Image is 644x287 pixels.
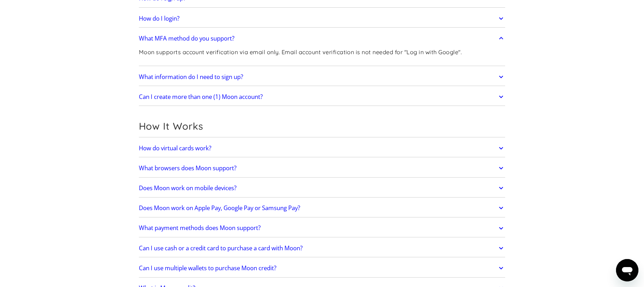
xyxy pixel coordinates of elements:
[139,205,300,211] h2: Does Moon work on Apple Pay, Google Pay or Samsung Pay?
[139,185,236,192] h2: Does Moon work on mobile devices?
[139,221,505,236] a: What payment methods does Moon support?
[139,35,234,42] h2: What MFA method do you support?
[139,73,243,80] h2: What information do I need to sign up?
[139,161,505,175] a: What browsers does Moon support?
[139,93,263,100] h2: Can I create more than one (1) Moon account?
[139,224,261,231] h2: What payment methods does Moon support?
[616,259,638,281] iframe: Button to launch messaging window
[139,241,505,256] a: Can I use cash or a credit card to purchase a card with Moon?
[139,245,303,252] h2: Can I use cash or a credit card to purchase a card with Moon?
[139,265,276,272] h2: Can I use multiple wallets to purchase Moon credit?
[139,201,505,215] a: Does Moon work on Apple Pay, Google Pay or Samsung Pay?
[139,11,505,26] a: How do I login?
[139,181,505,195] a: Does Moon work on mobile devices?
[139,70,505,84] a: What information do I need to sign up?
[139,261,505,275] a: Can I use multiple wallets to purchase Moon credit?
[139,165,236,172] h2: What browsers does Moon support?
[139,31,505,46] a: What MFA method do you support?
[139,48,462,57] p: Moon supports account verification via email only. Email account verification is not needed for "...
[139,141,505,156] a: How do virtual cards work?
[139,89,505,104] a: Can I create more than one (1) Moon account?
[139,15,179,22] h2: How do I login?
[139,120,505,132] h2: How It Works
[139,145,211,152] h2: How do virtual cards work?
